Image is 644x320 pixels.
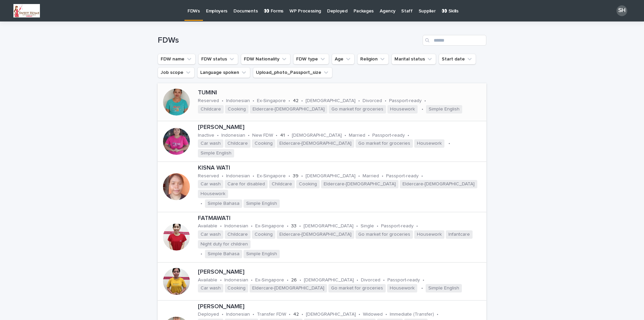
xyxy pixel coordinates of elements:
[252,133,273,138] p: New FDW
[292,133,342,138] p: [DEMOGRAPHIC_DATA]
[158,83,486,121] a: TUMINIReserved•Indonesian•Ex-Singapore•42•[DEMOGRAPHIC_DATA]•Divorced•Passport-ready•ChildcareCoo...
[226,312,250,317] p: Indonesian
[300,277,301,283] p: •
[287,223,288,229] p: •
[423,35,486,46] div: Search
[616,5,627,16] div: SH
[291,277,297,283] p: 26
[225,139,251,148] span: Childcare
[224,223,248,229] p: Indonesian
[361,223,374,229] p: Single
[198,105,224,113] span: Childcare
[414,139,444,148] span: Housework
[421,285,423,291] p: •
[386,173,419,179] p: Passport-ready
[426,284,462,292] span: Simple English
[205,199,242,208] span: Simple Bahasa
[293,98,299,104] p: 42
[358,173,360,179] p: •
[385,98,386,104] p: •
[302,312,303,317] p: •
[363,98,382,104] p: Divorced
[226,173,250,179] p: Indonesian
[301,98,303,104] p: •
[329,105,386,113] span: Go market for groceries
[222,173,223,179] p: •
[241,54,290,64] button: FDW Nationality
[306,173,356,179] p: [DEMOGRAPHIC_DATA]
[251,223,253,229] p: •
[288,173,290,179] p: •
[201,251,202,257] p: •
[250,284,327,292] span: Eldercare-[DEMOGRAPHIC_DATA]
[287,133,289,138] p: •
[269,180,295,188] span: Childcare
[198,89,484,97] p: TUMINI
[439,54,476,64] button: Start date
[158,67,195,78] button: Job scope
[198,165,484,172] p: KISNA WATI
[253,67,332,78] button: Upload_photo_Passport_size
[381,223,414,229] p: Passport-ready
[276,133,277,138] p: •
[198,223,217,229] p: Available
[391,54,436,64] button: Marital status
[158,121,486,162] a: [PERSON_NAME]Inactive•Indonesian•New FDW•41•[DEMOGRAPHIC_DATA]•Married•Passport-ready•Car washChi...
[198,124,484,131] p: [PERSON_NAME]
[244,199,280,208] span: Simple English
[363,312,383,317] p: Widowed
[252,139,275,148] span: Cooking
[321,180,398,188] span: Eldercare-[DEMOGRAPHIC_DATA]
[225,180,268,188] span: Care for disabled
[198,312,219,317] p: Deployed
[280,133,285,138] p: 41
[287,277,288,283] p: •
[13,4,40,17] img: kyJcM8XzGZsULEXS3SRKWvZ_-ytTilfUnDobhQcFBNQ
[253,312,254,317] p: •
[408,133,409,138] p: •
[306,98,356,104] p: [DEMOGRAPHIC_DATA]
[277,230,354,239] span: Eldercare-[DEMOGRAPHIC_DATA]
[198,173,219,179] p: Reserved
[356,139,413,148] span: Go market for groceries
[198,54,238,64] button: FDW status
[158,54,196,64] button: FDW name
[252,230,275,239] span: Cooking
[198,139,223,148] span: Car wash
[251,277,253,283] p: •
[304,223,354,229] p: [DEMOGRAPHIC_DATA]
[358,98,360,104] p: •
[357,54,389,64] button: Religion
[304,277,354,283] p: [DEMOGRAPHIC_DATA]
[222,312,223,317] p: •
[382,173,383,179] p: •
[357,277,358,283] p: •
[198,269,484,276] p: [PERSON_NAME]
[198,230,223,239] span: Car wash
[332,54,355,64] button: Age
[299,223,301,229] p: •
[253,173,254,179] p: •
[220,223,222,229] p: •
[220,277,222,283] p: •
[198,215,484,222] p: FATMAWATI
[385,312,387,317] p: •
[221,133,245,138] p: Indonesian
[356,223,358,229] p: •
[257,173,286,179] p: Ex-Singapore
[198,277,217,283] p: Available
[423,277,424,283] p: •
[400,180,477,188] span: Eldercare-[DEMOGRAPHIC_DATA]
[257,98,286,104] p: Ex-Singapore
[301,173,303,179] p: •
[426,105,462,113] span: Simple English
[201,201,202,207] p: •
[448,141,450,146] p: •
[226,98,250,104] p: Indonesian
[222,98,223,104] p: •
[255,277,284,283] p: Ex-Singapore
[291,223,297,229] p: 33
[363,173,379,179] p: Married
[198,180,223,188] span: Car wash
[197,67,250,78] button: Language spoken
